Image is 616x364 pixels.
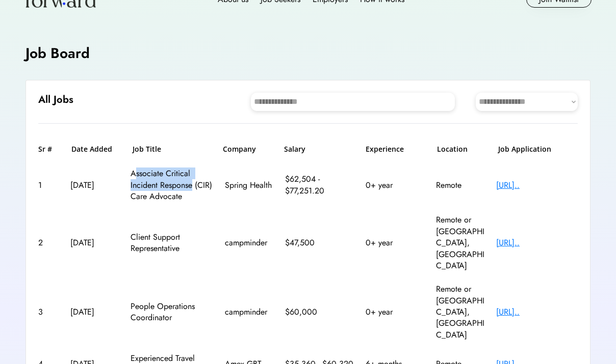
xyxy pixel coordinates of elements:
div: 0+ year [366,237,427,248]
h6: Sr # [38,144,61,154]
div: Remote [436,180,487,191]
div: Remote or [GEOGRAPHIC_DATA],[GEOGRAPHIC_DATA] [436,214,487,271]
div: 3 [38,306,61,318]
h6: Job Application [498,144,578,154]
h4: Job Board [25,43,90,63]
div: [DATE] [70,180,121,191]
div: 1 [38,180,61,191]
h6: Experience [366,144,427,154]
h6: Company [223,144,274,154]
div: [URL].. [496,180,578,191]
h6: Location [437,144,488,154]
div: 0+ year [366,306,427,318]
div: [URL].. [496,306,578,318]
div: campminder [225,237,276,248]
div: Spring Health [225,180,276,191]
div: $47,500 [285,237,356,248]
div: Associate Critical Incident Response (CIR) Care Advocate [131,168,216,202]
div: [DATE] [70,237,121,248]
div: Remote or [GEOGRAPHIC_DATA],[GEOGRAPHIC_DATA] [436,284,487,341]
h6: All Jobs [38,93,73,107]
div: People Operations Coordinator [131,301,216,324]
h6: Date Added [71,144,122,154]
div: 2 [38,237,61,248]
div: Client Support Representative [131,232,216,255]
div: [URL].. [496,237,578,248]
h6: Salary [284,144,355,154]
div: campminder [225,306,276,318]
div: 0+ year [366,180,427,191]
div: $62,504 - $77,251.20 [285,174,356,197]
div: $60,000 [285,306,356,318]
h6: Job Title [133,144,161,154]
div: [DATE] [70,306,121,318]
